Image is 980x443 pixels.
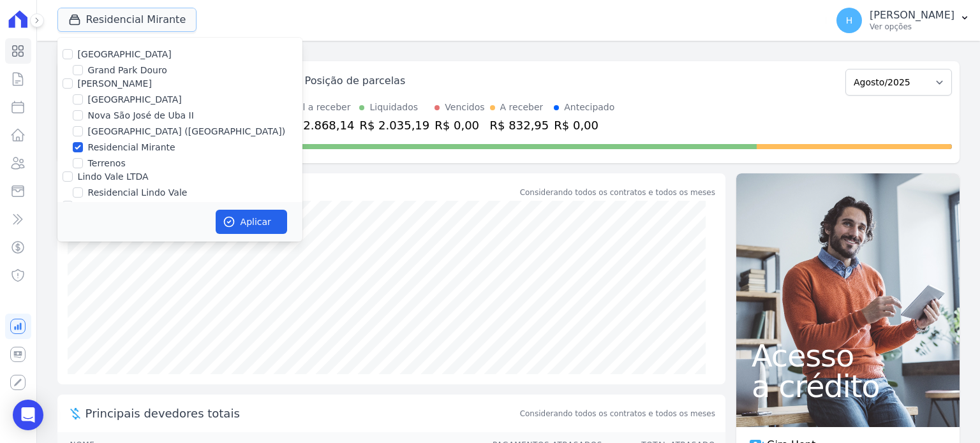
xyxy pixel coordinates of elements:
[88,93,182,106] label: [GEOGRAPHIC_DATA]
[88,141,175,154] label: Residencial Mirante
[78,49,172,59] label: [GEOGRAPHIC_DATA]
[13,400,43,430] div: Open Intercom Messenger
[369,101,418,114] div: Liquidados
[88,64,167,77] label: Grand Park Douro
[490,117,549,134] div: R$ 832,95
[445,101,484,114] div: Vencidos
[554,117,614,134] div: R$ 0,00
[85,405,517,422] span: Principais devedores totais
[88,125,286,138] label: [GEOGRAPHIC_DATA] ([GEOGRAPHIC_DATA])
[870,9,954,22] p: [PERSON_NAME]
[305,73,406,89] div: Posição de parcelas
[88,157,126,170] label: Terrenos
[285,117,355,134] div: R$ 2.868,14
[520,408,715,419] span: Considerando todos os contratos e todos os meses
[57,8,197,32] button: Residencial Mirante
[88,186,188,200] label: Residencial Lindo Vale
[78,78,152,89] label: [PERSON_NAME]
[434,117,484,134] div: R$ 0,00
[78,201,151,211] label: RDR Engenharia
[216,210,287,234] button: Aplicar
[752,340,944,371] span: Acesso
[285,101,355,114] div: Total a receber
[520,187,715,198] div: Considerando todos os contratos e todos os meses
[564,101,614,114] div: Antecipado
[359,117,429,134] div: R$ 2.035,19
[846,16,853,25] span: H
[78,171,149,182] label: Lindo Vale LTDA
[826,3,980,38] button: H [PERSON_NAME] Ver opções
[870,22,954,32] p: Ver opções
[752,371,944,402] span: a crédito
[88,109,194,122] label: Nova São José de Uba II
[500,101,544,114] div: A receber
